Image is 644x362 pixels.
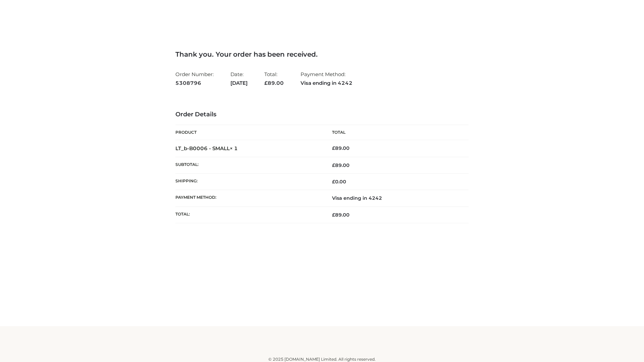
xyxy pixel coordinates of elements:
strong: [DATE] [230,79,248,87]
h3: Thank you. Your order has been received. [175,50,469,58]
li: Order Number: [175,68,214,89]
li: Total: [264,68,284,89]
strong: 5308796 [175,79,214,87]
bdi: 0.00 [332,179,346,185]
li: Payment Method: [301,68,353,89]
span: £ [332,162,335,168]
span: £ [332,212,335,218]
h3: Order Details [175,111,469,118]
span: £ [332,179,335,185]
span: £ [332,145,335,151]
strong: × 1 [230,145,238,152]
span: £ [264,80,268,86]
th: Payment method: [175,190,322,206]
th: Product [175,125,322,140]
th: Total [322,125,469,140]
strong: LT_b-B0006 - SMALL [175,145,238,152]
th: Subtotal: [175,157,322,173]
bdi: 89.00 [332,145,350,151]
th: Shipping: [175,174,322,190]
th: Total: [175,206,322,223]
td: Visa ending in 4242 [322,190,469,206]
span: 89.00 [332,212,350,218]
li: Date: [230,68,248,89]
span: 89.00 [264,80,284,86]
strong: Visa ending in 4242 [301,79,353,87]
span: 89.00 [332,162,350,168]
